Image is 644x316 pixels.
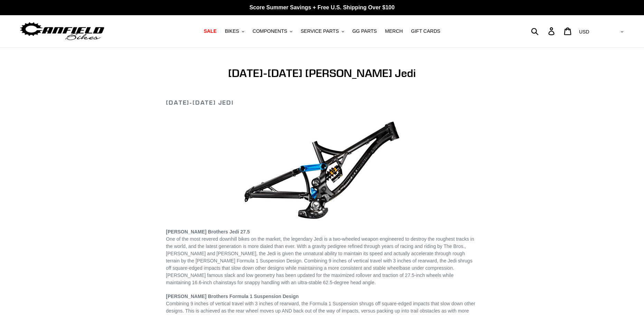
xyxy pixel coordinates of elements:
[166,229,250,234] b: [PERSON_NAME] Brothers Jedi 27.5
[166,67,478,80] h1: [DATE]-[DATE] [PERSON_NAME] Jedi
[535,23,552,39] input: Search
[349,27,380,36] a: GG PARTS
[408,27,444,36] a: GIFT CARDS
[221,27,248,36] button: BIKES
[385,28,403,34] span: MERCH
[225,28,239,34] span: BIKES
[301,28,339,34] span: SERVICE PARTS
[200,27,220,36] a: SALE
[166,294,299,299] b: [PERSON_NAME] Brothers Formula 1 Suspension Design
[382,27,406,36] a: MERCH
[249,27,296,36] button: COMPONENTS
[204,28,217,34] span: SALE
[253,28,287,34] span: COMPONENTS
[19,20,105,42] img: Canfield Bikes
[411,28,441,34] span: GIFT CARDS
[166,99,478,106] h2: [DATE]-[DATE] Jedi
[166,236,474,285] span: One of the most revered downhill bikes on the market, the legendary Jedi is a two-wheeled weapon ...
[297,27,347,36] button: SERVICE PARTS
[352,28,377,34] span: GG PARTS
